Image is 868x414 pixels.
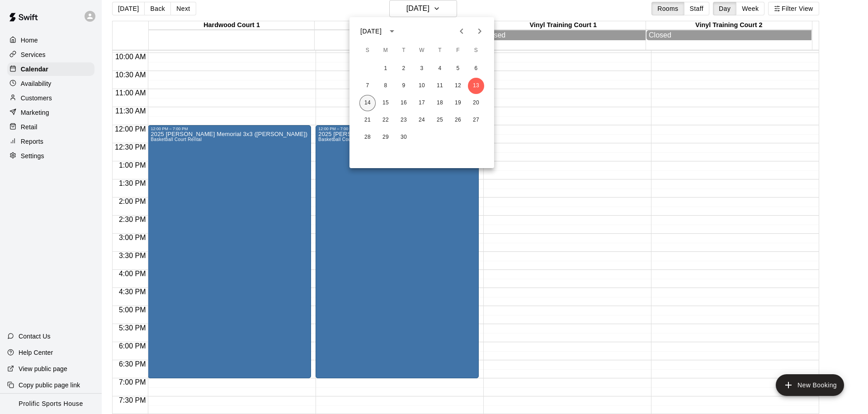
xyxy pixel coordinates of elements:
[359,112,376,128] button: 21
[432,95,448,111] button: 18
[450,42,466,60] span: Friday
[377,61,394,77] button: 1
[468,42,484,60] span: Saturday
[396,61,412,77] button: 2
[468,61,484,77] button: 6
[468,112,484,128] button: 27
[453,22,471,40] button: Previous month
[377,95,394,111] button: 15
[414,95,430,111] button: 17
[384,24,400,39] button: calendar view is open, switch to year view
[377,78,394,94] button: 8
[432,78,448,94] button: 11
[450,78,466,94] button: 12
[414,112,430,128] button: 24
[359,42,376,60] span: Sunday
[359,95,376,111] button: 14
[396,42,412,60] span: Tuesday
[414,42,430,60] span: Wednesday
[414,61,430,77] button: 3
[359,78,376,94] button: 7
[414,78,430,94] button: 10
[377,42,394,60] span: Monday
[377,112,394,128] button: 22
[432,42,448,60] span: Thursday
[450,112,466,128] button: 26
[468,95,484,111] button: 20
[377,129,394,146] button: 29
[468,78,484,94] button: 13
[450,95,466,111] button: 19
[396,78,412,94] button: 9
[396,112,412,128] button: 23
[396,95,412,111] button: 16
[471,22,489,40] button: Next month
[450,61,466,77] button: 5
[432,112,448,128] button: 25
[432,61,448,77] button: 4
[396,129,412,146] button: 30
[360,27,382,36] div: [DATE]
[359,129,376,146] button: 28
